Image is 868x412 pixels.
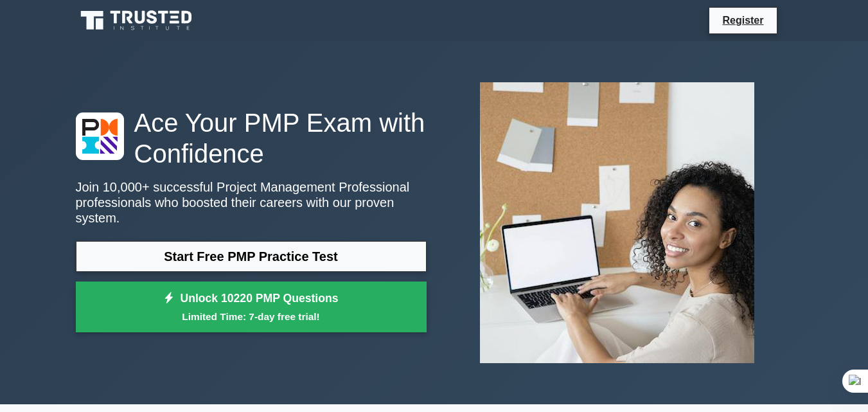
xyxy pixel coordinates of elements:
a: Register [714,12,771,28]
a: Start Free PMP Practice Test [76,241,427,272]
p: Join 10,000+ successful Project Management Professional professionals who boosted their careers w... [76,179,427,226]
h1: Ace Your PMP Exam with Confidence [76,107,427,169]
small: Limited Time: 7-day free trial! [92,309,411,324]
a: Unlock 10220 PMP QuestionsLimited Time: 7-day free trial! [76,282,427,333]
